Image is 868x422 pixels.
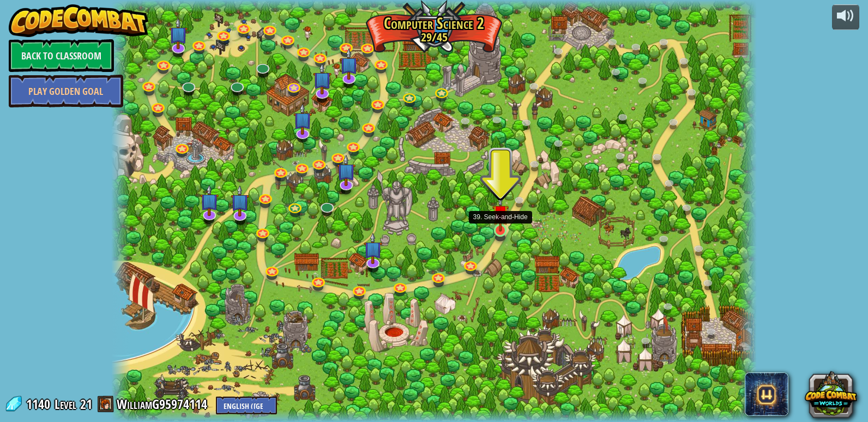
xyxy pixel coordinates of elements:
[80,395,92,413] span: 21
[337,155,355,186] img: level-banner-unstarted-subscriber.png
[9,4,148,37] img: CodeCombat - Learn how to code by playing a game
[117,395,210,413] a: WilliamG95974114
[55,395,76,413] span: Level
[364,233,382,264] img: level-banner-unstarted-subscriber.png
[313,64,331,95] img: level-banner-unstarted-subscriber.png
[9,75,123,107] a: Play Golden Goal
[9,39,114,72] a: Back to Classroom
[26,395,53,413] span: 1140
[832,4,859,30] button: Adjust volume
[293,104,311,135] img: level-banner-unstarted-subscriber.png
[492,194,509,232] img: level-banner-unstarted.png
[200,185,218,216] img: level-banner-unstarted-subscriber.png
[231,186,249,218] img: level-banner-unstarted-subscriber.png
[340,49,358,80] img: level-banner-unstarted-subscriber.png
[169,18,187,50] img: level-banner-unstarted-subscriber.png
